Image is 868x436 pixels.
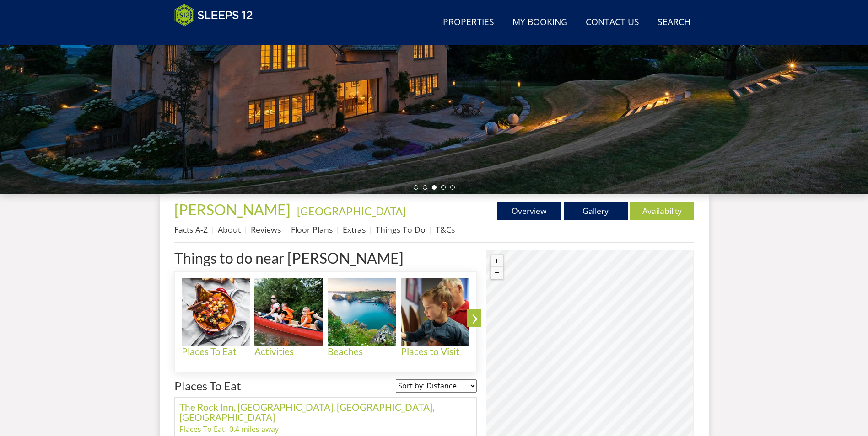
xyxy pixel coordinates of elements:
a: Activities [254,278,328,357]
a: Extras [343,224,366,235]
h4: Activities [254,346,323,357]
a: Places To Eat [182,278,255,357]
a: Beaches [328,278,401,357]
a: Places to Visit [401,278,474,357]
a: Floor Plans [291,224,333,235]
span: [PERSON_NAME] [174,201,291,218]
img: Beaches [328,278,396,346]
a: Places To Eat [179,424,225,434]
a: About [218,224,241,235]
li: 0.4 miles away [229,424,279,435]
a: The Rock Inn, [GEOGRAPHIC_DATA], [GEOGRAPHIC_DATA], [GEOGRAPHIC_DATA] [179,401,434,423]
button: Zoom in [491,255,503,267]
a: Food, Shops & Markets [474,278,547,367]
h4: Places To Eat [182,346,250,357]
img: Places To Eat [182,278,250,346]
h4: Beaches [328,346,396,357]
iframe: Customer reviews powered by Trustpilot [170,32,266,40]
img: Food, Shops & Markets [474,278,543,346]
a: Search [654,12,694,33]
h1: Things to do near [PERSON_NAME] [174,250,477,266]
h4: Food, Shops & Markets [474,346,543,367]
a: [PERSON_NAME] [174,201,293,218]
a: Places To Eat [174,379,241,393]
h4: Places to Visit [401,346,469,357]
a: Contact Us [582,12,643,33]
img: Places to Visit [401,278,469,346]
a: Properties [439,12,498,33]
a: T&Cs [436,224,455,235]
button: Zoom out [491,267,503,279]
a: Things To Do [376,224,426,235]
a: [GEOGRAPHIC_DATA] [297,204,406,218]
span: - [293,204,406,218]
img: Sleeps 12 [174,4,253,27]
a: Facts A-Z [174,224,208,235]
a: My Booking [509,12,571,33]
a: Overview [497,202,561,220]
a: Reviews [251,224,281,235]
a: Availability [630,202,694,220]
a: Gallery [564,202,628,220]
img: Activities [254,278,323,346]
